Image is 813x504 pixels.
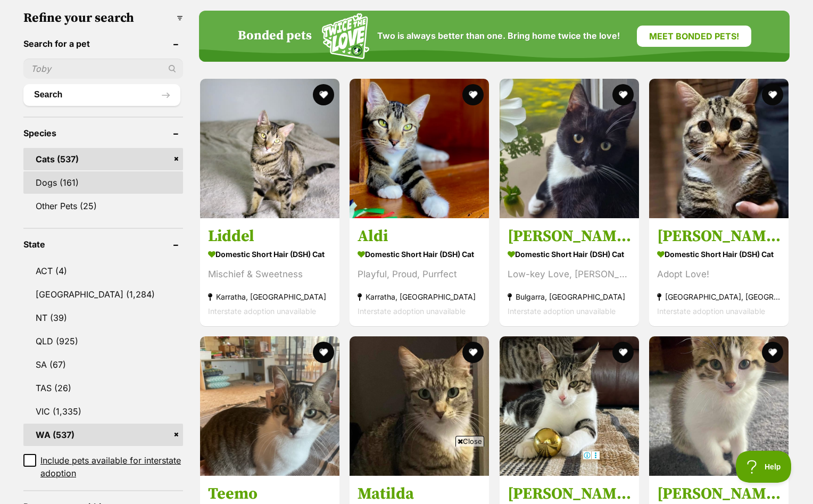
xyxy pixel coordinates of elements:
[208,226,331,246] h3: Liddel
[23,171,183,194] a: Dogs (161)
[762,84,783,105] button: favourite
[208,484,331,504] h3: Teemo
[649,218,789,326] a: [PERSON_NAME] Domestic Short Hair (DSH) Cat Adopt Love! [GEOGRAPHIC_DATA], [GEOGRAPHIC_DATA] Inte...
[322,13,369,60] img: Squiggle
[612,84,634,105] button: favourite
[313,342,334,363] button: favourite
[350,218,489,326] a: Aldi Domestic Short Hair (DSH) Cat Playful, Proud, Purrfect Karratha, [GEOGRAPHIC_DATA] Interstat...
[23,454,183,480] a: Include pets available for interstate adoption
[508,267,631,282] div: Low-key Love, [PERSON_NAME]
[455,436,484,447] span: Close
[463,342,484,363] button: favourite
[213,451,600,499] iframe: Advertisement
[377,31,620,41] span: Two is always better than one. Bring home twice the love!
[463,84,484,105] button: favourite
[208,290,331,304] strong: Karratha, [GEOGRAPHIC_DATA]
[313,84,334,105] button: favourite
[657,290,781,304] strong: [GEOGRAPHIC_DATA], [GEOGRAPHIC_DATA]
[23,195,183,217] a: Other Pets (25)
[358,307,466,316] span: Interstate adoption unavailable
[23,330,183,352] a: QLD (925)
[40,454,183,480] span: Include pets available for interstate adoption
[200,218,339,326] a: Liddel Domestic Short Hair (DSH) Cat Mischief & Sweetness Karratha, [GEOGRAPHIC_DATA] Interstate ...
[23,39,183,48] header: Search for a pet
[208,246,331,262] strong: Domestic Short Hair (DSH) Cat
[23,400,183,423] a: VIC (1,335)
[208,307,316,316] span: Interstate adoption unavailable
[762,342,783,363] button: favourite
[657,226,781,246] h3: [PERSON_NAME]
[208,267,331,282] div: Mischief & Sweetness
[358,226,481,246] h3: Aldi
[500,336,639,476] img: Kennon - Domestic Short Hair (DSH) Cat
[736,451,792,483] iframe: Help Scout Beacon - Open
[612,342,634,363] button: favourite
[23,239,183,249] header: State
[23,424,183,446] a: WA (537)
[350,79,489,218] img: Aldi - Domestic Short Hair (DSH) Cat
[23,260,183,282] a: ACT (4)
[23,307,183,329] a: NT (39)
[23,377,183,399] a: TAS (26)
[657,267,781,282] div: Adopt Love!
[508,226,631,246] h3: [PERSON_NAME]
[23,148,183,170] a: Cats (537)
[23,84,180,105] button: Search
[500,79,639,218] img: Lindy - Domestic Short Hair (DSH) Cat
[23,11,183,26] h3: Refine your search
[637,26,751,47] a: Meet bonded pets!
[657,484,781,504] h3: [PERSON_NAME]
[200,79,339,218] img: Liddel - Domestic Short Hair (DSH) Cat
[508,484,631,504] h3: [PERSON_NAME]
[358,267,481,282] div: Playful, Proud, Purrfect
[23,59,183,79] input: Toby
[657,246,781,262] strong: Domestic Short Hair (DSH) Cat
[649,336,789,476] img: Charlie - Domestic Short Hair (DSH) Cat
[500,218,639,326] a: [PERSON_NAME] Domestic Short Hair (DSH) Cat Low-key Love, [PERSON_NAME] Bulgarra, [GEOGRAPHIC_DAT...
[508,290,631,304] strong: Bulgarra, [GEOGRAPHIC_DATA]
[23,283,183,305] a: [GEOGRAPHIC_DATA] (1,284)
[23,353,183,376] a: SA (67)
[238,29,312,44] h4: Bonded pets
[358,290,481,304] strong: Karratha, [GEOGRAPHIC_DATA]
[350,336,489,476] img: Matilda - Domestic Short Hair (DSH) Cat
[508,307,616,316] span: Interstate adoption unavailable
[358,246,481,262] strong: Domestic Short Hair (DSH) Cat
[23,128,183,138] header: Species
[657,307,765,316] span: Interstate adoption unavailable
[200,336,339,476] img: Teemo - Domestic Short Hair (DSH) Cat
[508,246,631,262] strong: Domestic Short Hair (DSH) Cat
[649,79,789,218] img: Molly - Domestic Short Hair (DSH) Cat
